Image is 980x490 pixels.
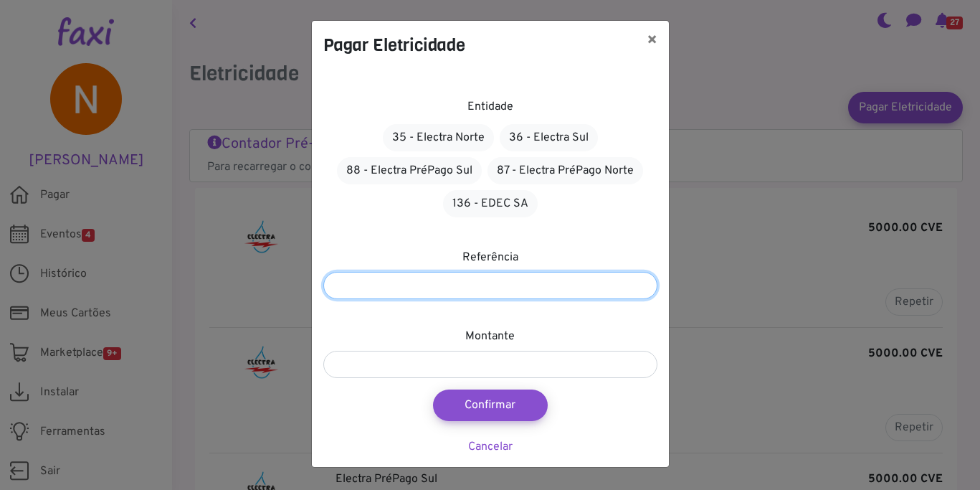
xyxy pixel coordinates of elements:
[635,21,669,61] button: ×
[433,390,548,421] button: Confirmar
[500,124,598,151] a: 36 - Electra Sul
[323,32,465,58] h4: Pagar Eletricidade
[443,190,538,217] a: 136 - EDEC SA
[383,124,494,151] a: 35 - Electra Norte
[467,98,513,116] label: Entidade
[462,249,518,266] label: Referência
[487,157,643,184] a: 87 - Electra PréPago Norte
[337,157,482,184] a: 88 - Electra PréPago Sul
[465,328,515,345] label: Montante
[468,440,513,454] a: Cancelar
